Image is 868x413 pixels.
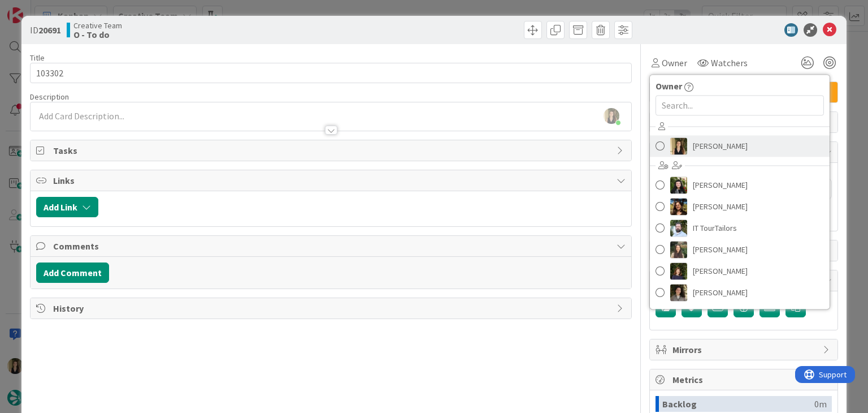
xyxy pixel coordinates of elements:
div: 0m [814,396,827,412]
span: Owner [656,79,682,93]
span: [PERSON_NAME] [693,177,748,193]
span: Links [53,174,610,187]
span: [PERSON_NAME] [693,241,748,258]
span: ID [30,23,61,37]
span: Tasks [53,144,610,157]
span: Description [30,92,69,102]
img: MC [670,263,687,279]
a: MC[PERSON_NAME] [650,260,830,282]
span: Watchers [711,56,748,70]
img: IG [670,241,687,258]
span: Owner [662,56,687,70]
span: Metrics [672,373,817,386]
label: Title [30,53,45,63]
a: IG[PERSON_NAME] [650,239,830,260]
span: Comments [53,239,610,253]
input: type card name here... [30,63,631,83]
b: 20691 [38,24,61,36]
div: Backlog [662,396,814,412]
img: BC [670,177,687,193]
img: MS [670,284,687,301]
button: Add Link [36,197,98,217]
input: Search... [656,95,824,115]
b: O - To do [73,30,122,39]
a: MS[PERSON_NAME] [650,282,830,303]
a: DR[PERSON_NAME] [650,196,830,217]
img: DR [670,198,687,215]
a: BC[PERSON_NAME] [650,174,830,196]
button: Add Comment [36,263,109,283]
span: [PERSON_NAME] [693,198,748,215]
a: SP[PERSON_NAME] [650,135,830,157]
span: [PERSON_NAME] [693,137,748,154]
span: History [53,302,610,315]
span: Creative Team [73,21,122,30]
img: SP [670,137,687,154]
span: Mirrors [672,343,817,356]
span: [PERSON_NAME] [693,284,748,301]
img: C71RdmBlZ3pIy3ZfdYSH8iJ9DzqQwlfe.jpg [604,108,619,124]
img: IT [670,220,687,236]
span: [PERSON_NAME] [693,263,748,279]
a: ITIT TourTailors [650,217,830,239]
span: IT TourTailors [693,220,737,236]
span: Support [24,2,51,15]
